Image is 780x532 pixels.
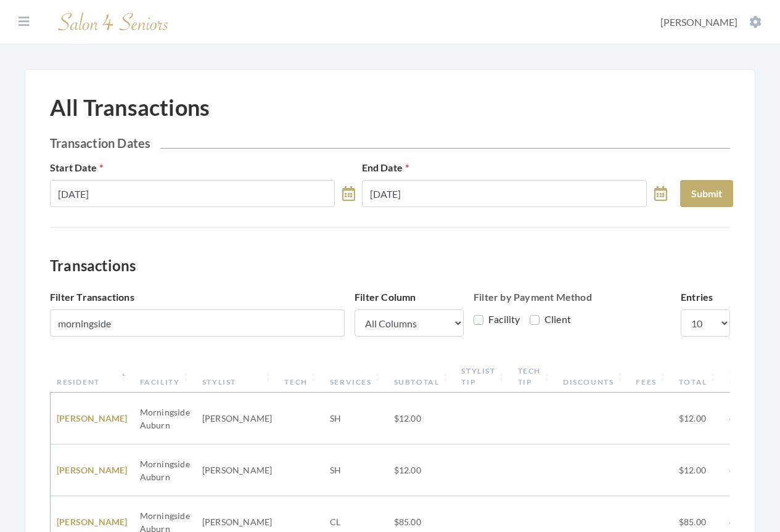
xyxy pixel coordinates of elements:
a: [PERSON_NAME] [57,465,128,475]
a: [PERSON_NAME] [57,517,128,527]
th: Discounts: activate to sort column ascending [557,361,630,393]
span: [PERSON_NAME] [660,16,737,28]
button: [PERSON_NAME] [657,15,765,29]
th: Tech Tip: activate to sort column ascending [512,361,557,393]
td: [PERSON_NAME] [196,393,279,444]
label: Filter Transactions [50,290,134,305]
td: $12.00 [388,393,456,444]
td: Morningside Auburn [134,444,196,496]
th: Tech: activate to sort column ascending [278,361,323,393]
label: Start Date [50,160,103,175]
td: SH [324,393,388,444]
th: Stylist: activate to sort column ascending [196,361,279,393]
label: Filter Column [355,290,416,305]
th: Subtotal: activate to sort column ascending [388,361,456,393]
label: Client [530,312,571,327]
th: Total: activate to sort column ascending [673,361,723,393]
td: $12.00 [673,393,723,444]
th: Facility: activate to sort column ascending [134,361,196,393]
label: Facility [474,312,520,327]
td: $12.00 [388,444,456,496]
td: Morningside Auburn [134,393,196,444]
a: [PERSON_NAME] [57,413,128,424]
label: End Date [362,160,409,175]
td: $12.00 [673,444,723,496]
th: Fees: activate to sort column ascending [630,361,672,393]
th: Stylist Tip: activate to sort column ascending [455,361,511,393]
td: [PERSON_NAME] [196,444,279,496]
img: Salon 4 Seniors [52,7,175,36]
input: Filter... [50,309,345,337]
td: SH [324,444,388,496]
h1: All Transactions [50,94,210,121]
h2: Transaction Dates [50,136,730,150]
strong: Filter by Payment Method [474,291,592,303]
input: Select Date [362,180,647,207]
label: Entries [681,290,713,305]
h3: Transactions [50,257,730,275]
th: Resident: activate to sort column descending [51,361,134,393]
a: toggle [654,180,667,207]
th: Services: activate to sort column ascending [324,361,388,393]
input: Select Date [50,180,335,207]
button: Submit [680,180,733,207]
a: toggle [342,180,355,207]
